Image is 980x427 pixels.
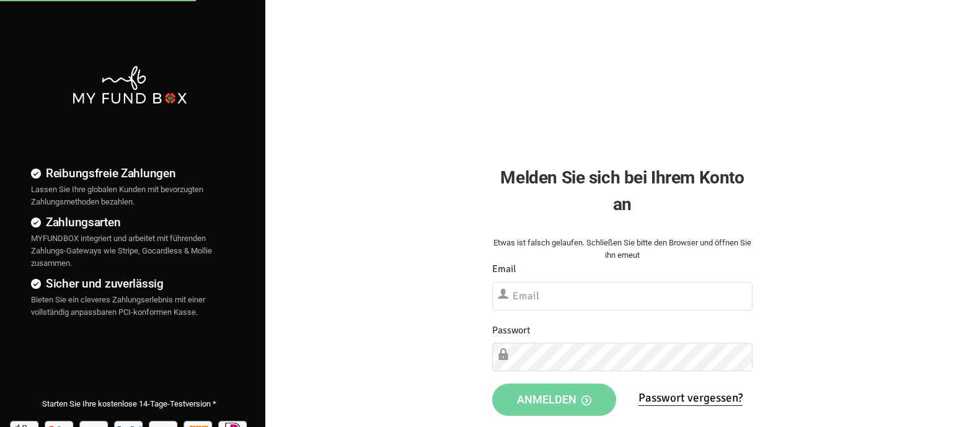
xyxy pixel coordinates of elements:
span: MYFUNDBOX integriert und arbeitet mit führenden Zahlungs-Gateways wie Stripe, Gocardless & Mollie... [31,234,212,268]
h4: Sicher und zuverlässig [31,275,228,293]
span: Bieten Sie ein cleveres Zahlungserlebnis mit einer vollständig anpassbaren PCI-konformen Kasse. [31,295,205,317]
img: mfbwhite.png [71,64,188,105]
input: Email [492,282,753,310]
div: Etwas ist falsch gelaufen. Schließen Sie bitte den Browser und öffnen Sie ihn erneut [492,237,753,262]
label: Passwort [492,323,531,338]
a: Passwort vergessen? [638,390,743,406]
span: Lassen Sie Ihre globalen Kunden mit bevorzugten Zahlungsmethoden bezahlen. [31,185,203,206]
h4: Zahlungsarten [31,213,228,231]
span: Anmelden [517,393,591,406]
h2: Melden Sie sich bei Ihrem Konto an [492,164,753,218]
h4: Reibungsfreie Zahlungen [31,164,228,182]
label: Email [492,262,516,277]
button: Anmelden [492,384,616,416]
